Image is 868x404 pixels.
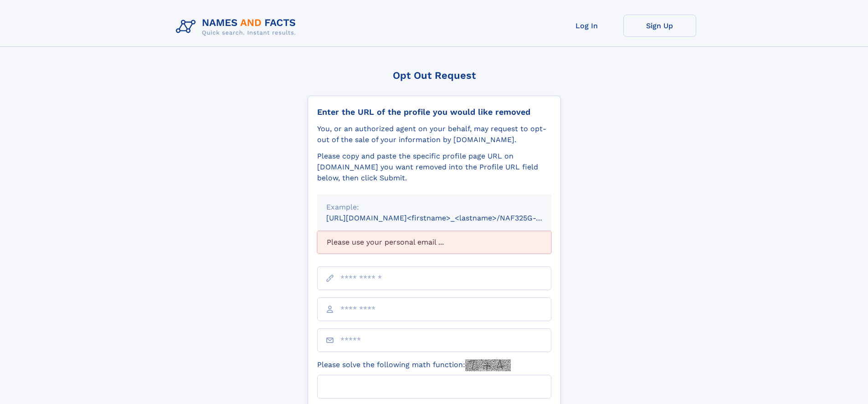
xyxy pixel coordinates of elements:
div: Enter the URL of the profile you would like removed [317,107,551,117]
div: Please use your personal email ... [317,231,551,254]
small: [URL][DOMAIN_NAME]<firstname>_<lastname>/NAF325G-xxxxxxxx [326,214,569,222]
div: Opt Out Request [308,70,561,81]
div: You, or an authorized agent on your behalf, may request to opt-out of the sale of your informatio... [317,123,551,145]
div: Please copy and paste the specific profile page URL on [DOMAIN_NAME] you want removed into the Pr... [317,151,551,184]
a: Sign Up [623,15,696,37]
label: Please solve the following math function: [317,359,511,371]
a: Log In [550,15,623,37]
img: Logo Names and Facts [172,15,303,39]
div: Example: [326,202,542,213]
